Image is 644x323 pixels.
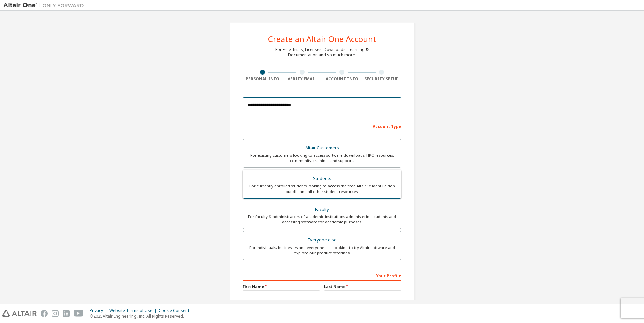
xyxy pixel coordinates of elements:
label: First Name [243,284,320,289]
div: Privacy [90,308,109,313]
div: Verify Email [282,76,322,82]
div: Your Profile [243,270,401,281]
img: instagram.svg [52,310,59,317]
img: altair_logo.svg [2,310,37,317]
div: Account Info [322,76,362,82]
img: linkedin.svg [63,310,70,317]
div: For existing customers looking to access software downloads, HPC resources, community, trainings ... [247,153,397,163]
div: For individuals, businesses and everyone else looking to try Altair software and explore our prod... [247,245,397,256]
p: © 2025 Altair Engineering, Inc. All Rights Reserved. [90,313,193,319]
div: Altair Customers [247,143,397,153]
div: Account Type [243,121,401,131]
img: facebook.svg [41,310,48,317]
div: Website Terms of Use [109,308,159,313]
img: youtube.svg [74,310,84,317]
div: For Free Trials, Licenses, Downloads, Learning & Documentation and so much more. [275,47,369,58]
div: Security Setup [362,76,402,82]
img: Altair One [3,2,87,9]
div: For currently enrolled students looking to access the free Altair Student Edition bundle and all ... [247,183,397,194]
div: Create an Altair One Account [268,35,376,43]
label: Last Name [324,284,401,289]
div: Faculty [247,205,397,214]
div: For faculty & administrators of academic institutions administering students and accessing softwa... [247,214,397,225]
div: Cookie Consent [159,308,193,313]
div: Personal Info [243,76,282,82]
div: Everyone else [247,235,397,245]
div: Students [247,174,397,183]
